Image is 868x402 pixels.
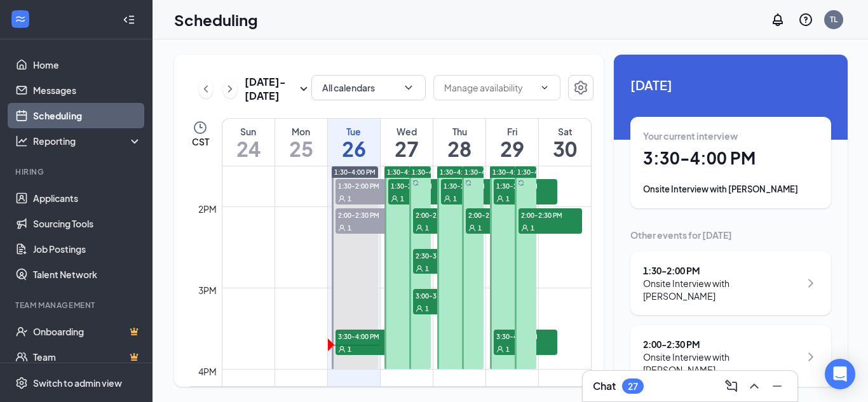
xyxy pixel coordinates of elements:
svg: User [391,195,398,203]
h1: 3:30 - 4:00 PM [643,147,818,169]
svg: User [468,224,476,232]
span: 3:30-4:00 PM [494,330,557,342]
svg: Clock [193,120,208,135]
button: ChevronUp [744,376,764,396]
svg: ChevronDown [539,83,550,93]
h1: 26 [328,138,380,159]
svg: Analysis [15,135,28,147]
h1: Scheduling [174,9,258,30]
span: [DATE] [630,75,831,95]
svg: User [496,345,504,353]
a: Sourcing Tools [33,211,142,236]
div: 3pm [196,283,219,297]
a: August 30, 2025 [539,119,591,166]
svg: ChevronRight [803,349,818,365]
a: TeamCrown [33,344,142,370]
div: Hiring [15,166,139,177]
span: 1:30-2:00 PM [494,179,557,192]
a: Scheduling [33,103,142,128]
svg: Minimize [770,379,785,394]
div: 27 [628,381,638,392]
a: August 26, 2025 [328,119,380,166]
span: 1 [478,224,482,232]
svg: ChevronDown [402,81,415,94]
span: 1 [348,194,351,203]
div: Reporting [33,135,142,147]
h1: 25 [275,138,327,159]
svg: User [416,305,423,312]
span: 2:00-2:30 PM [413,208,477,221]
h1: 24 [222,138,275,159]
div: Onsite Interview with [PERSON_NAME] [643,183,818,196]
span: 2:00-2:30 PM [466,208,529,221]
svg: ChevronUp [747,379,762,394]
span: 1 [425,304,429,313]
svg: Sync [412,180,419,186]
svg: Sync [518,180,524,186]
h1: 28 [433,138,485,159]
div: Onsite Interview with [PERSON_NAME] [643,351,800,376]
span: 1 [400,194,404,203]
div: Team Management [15,300,139,311]
svg: Settings [15,377,28,389]
a: Settings [568,75,593,103]
svg: Sync [465,180,471,186]
a: August 28, 2025 [433,119,485,166]
svg: User [444,195,451,203]
svg: User [338,224,346,232]
span: 2:00-2:30 PM [519,208,582,221]
svg: WorkstreamLogo [14,13,27,25]
div: Onsite Interview with [PERSON_NAME] [643,277,800,302]
svg: ComposeMessage [724,379,739,394]
span: 1:30-4:00 PM [517,168,559,177]
div: Tue [328,125,380,138]
svg: ChevronRight [803,276,818,291]
div: Fri [486,125,538,138]
svg: QuestionInfo [798,12,813,27]
span: 1 [531,224,534,232]
div: Wed [381,125,433,138]
input: Manage availability [444,81,534,95]
div: TL [830,14,837,25]
div: Your current interview [643,130,818,142]
a: Applicants [33,185,142,211]
span: 1 [453,194,457,203]
button: Settings [568,75,593,100]
h1: 29 [486,138,538,159]
div: 2:00 - 2:30 PM [643,338,800,351]
h3: Chat [593,379,616,393]
div: Mon [275,125,327,138]
a: Messages [33,77,142,103]
h1: 27 [381,138,433,159]
svg: User [416,224,423,232]
div: Sun [222,125,275,138]
span: 3:00-3:30 PM [413,289,477,302]
span: 1:30-4:00 PM [387,168,428,177]
div: Thu [433,125,485,138]
svg: ChevronRight [224,81,236,97]
svg: User [338,345,346,353]
div: 1:30 - 2:00 PM [643,264,800,277]
svg: ChevronLeft [200,81,212,97]
span: 1 [348,224,351,232]
span: 1:30-4:00 PM [492,168,534,177]
span: 2:00-2:30 PM [336,208,399,221]
svg: Collapse [123,13,135,26]
span: 1 [348,345,351,354]
span: 1:30-4:00 PM [334,168,376,177]
div: Other events for [DATE] [630,229,831,241]
svg: User [521,224,529,232]
div: 2pm [196,202,219,216]
svg: SmallChevronDown [296,81,311,97]
span: 1:30-2:00 PM [441,179,505,192]
div: 4pm [196,365,219,379]
a: August 27, 2025 [381,119,433,166]
span: 1:30-2:00 PM [336,179,399,192]
span: 1:30-4:00 PM [412,168,453,177]
button: Minimize [767,376,787,396]
button: ChevronRight [223,79,237,98]
span: 1 [506,345,510,354]
a: August 24, 2025 [222,119,275,166]
a: Job Postings [33,236,142,262]
a: August 29, 2025 [486,119,538,166]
